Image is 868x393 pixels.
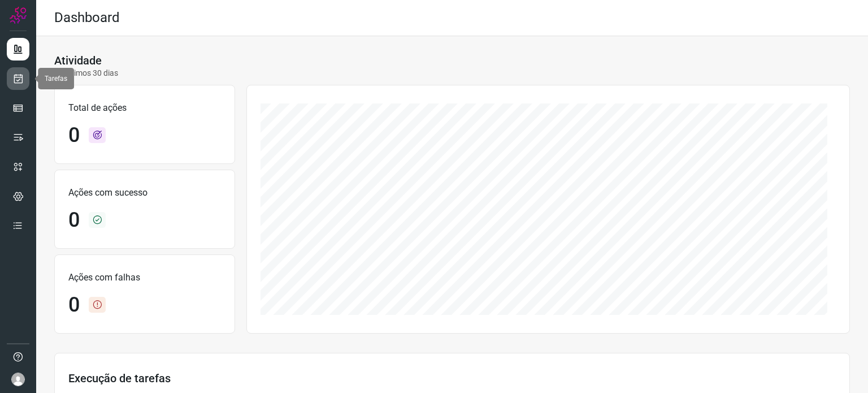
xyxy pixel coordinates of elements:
p: Ações com falhas [68,271,221,284]
h3: Atividade [54,54,102,67]
span: Tarefas [45,75,67,83]
p: Ações com sucesso [68,186,221,200]
h1: 0 [68,123,80,148]
img: avatar-user-boy.jpg [11,373,25,386]
h2: Dashboard [54,10,120,26]
img: Logo [10,7,27,24]
p: Últimos 30 dias [54,67,118,79]
h1: 0 [68,293,80,317]
p: Total de ações [68,101,221,115]
h3: Execução de tarefas [68,372,836,385]
h1: 0 [68,208,80,232]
